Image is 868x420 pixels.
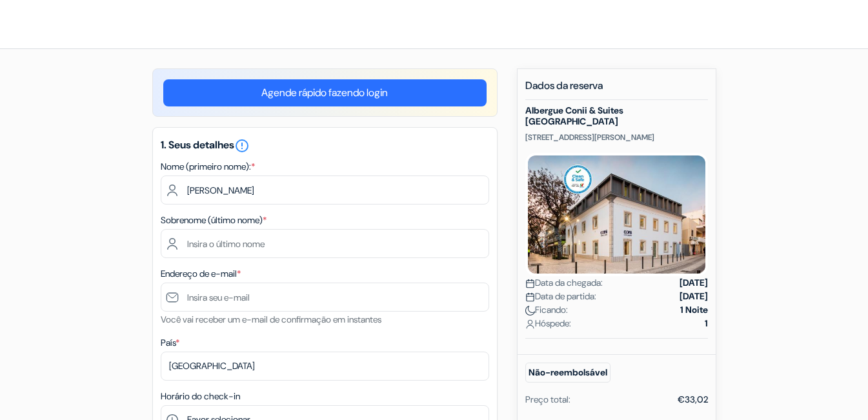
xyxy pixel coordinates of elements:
strong: [DATE] [680,290,708,303]
span: Data da chegada: [525,276,603,290]
input: Insira seu e-mail [161,283,489,312]
a: Agende rápido fazendo login [163,79,487,106]
span: Ficando: [525,303,568,317]
a: error_outline [234,138,250,152]
strong: 1 [705,317,708,330]
strong: 1 Noite [680,303,708,317]
label: Nome (primeiro nome): [161,160,255,174]
h5: Dados da reserva [525,79,708,100]
h5: Albergue Conii & Suites [GEOGRAPHIC_DATA] [525,105,708,127]
label: Sobrenome (último nome) [161,214,267,227]
input: Insira o primeiro nome [161,175,489,205]
label: País [161,336,179,350]
img: calendar.svg [525,279,535,288]
p: [STREET_ADDRESS][PERSON_NAME] [525,132,708,143]
i: error_outline [234,138,250,154]
small: Não-reembolsável [525,363,611,383]
img: user_icon.svg [525,319,535,329]
div: €33,02 [678,393,708,406]
span: Data de partida: [525,290,596,303]
label: Horário do check-in [161,390,240,403]
span: Hóspede: [525,317,571,330]
small: Você vai receber um e-mail de confirmação em instantes [161,314,381,325]
input: Insira o último nome [161,229,489,258]
div: Preço total: [525,393,570,406]
strong: [DATE] [680,276,708,290]
img: moon.svg [525,306,535,315]
img: calendar.svg [525,292,535,302]
img: pt.Albergues.com [15,8,159,40]
label: Endereço de e-mail [161,267,241,281]
h5: 1. Seus detalhes [161,138,489,154]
